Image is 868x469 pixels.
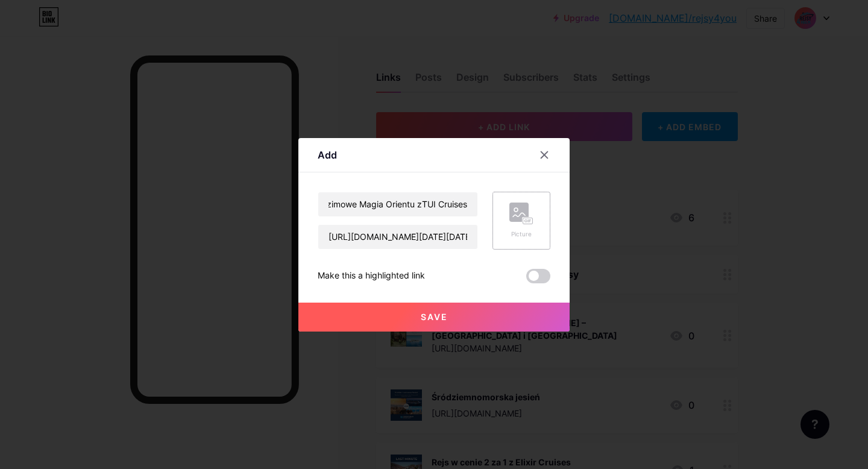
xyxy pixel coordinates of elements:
div: Make this a highlighted link [318,269,425,283]
input: Title [318,192,477,216]
button: Save [298,303,570,332]
div: Picture [509,230,533,239]
input: URL [318,225,477,249]
div: Add [318,148,337,162]
span: Save [421,312,448,322]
